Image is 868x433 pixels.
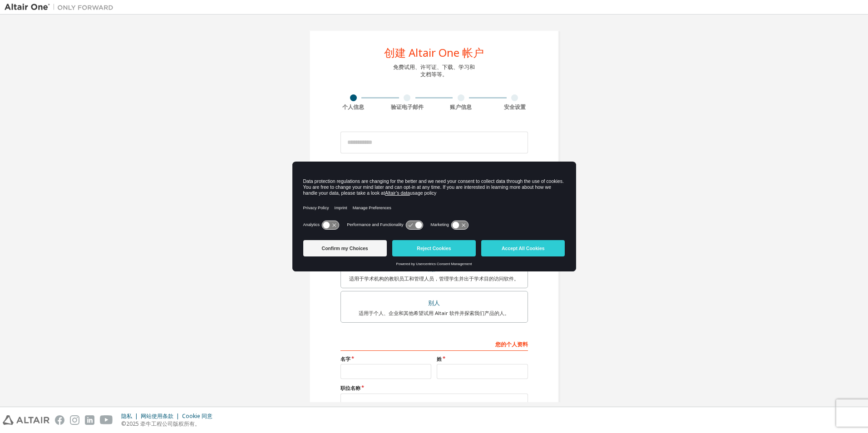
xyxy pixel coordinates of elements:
[3,415,49,425] img: altair_logo.svg
[121,420,218,428] p: ©
[141,413,182,420] div: 网站使用条款
[121,413,141,420] div: 隐私
[5,3,118,12] img: 牵牛星一号
[384,47,484,58] div: 创建 Altair One 帐户
[340,384,528,392] label: 职位名称
[346,297,522,310] div: 别人
[340,355,432,363] label: 名字
[434,103,488,111] div: 账户信息
[126,420,200,428] font: 2025 牵牛工程公司版权所有。
[55,415,64,425] img: facebook.svg
[340,336,528,351] div: 您的个人资料
[346,310,522,317] div: 适用于个人、企业和其他希望试用 Altair 软件并探索我们产品的人。
[346,275,522,282] div: 适用于学术机构的教职员工和管理人员，管理学生并出于学术目的访问软件。
[393,64,475,78] div: 免费试用、许可证、下载、学习和 文档等等。
[70,415,79,425] img: instagram.svg
[437,355,528,363] label: 姓
[100,415,113,425] img: youtube.svg
[326,103,380,111] div: 个人信息
[182,413,218,420] div: Cookie 同意
[85,415,94,425] img: linkedin.svg
[380,103,434,111] div: 验证电子邮件
[488,103,542,111] div: 安全设置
